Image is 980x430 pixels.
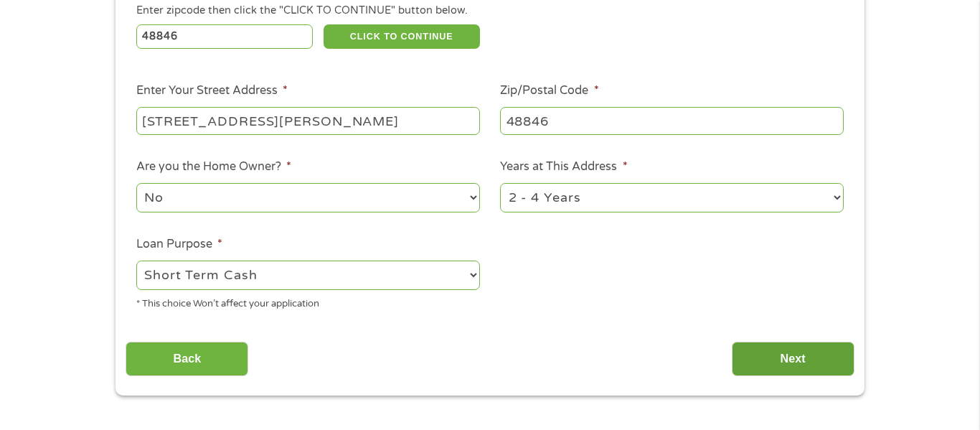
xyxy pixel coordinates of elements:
label: Years at This Address [500,159,627,174]
label: Are you the Home Owner? [136,159,291,174]
label: Zip/Postal Code [500,83,598,98]
div: * This choice Won’t affect your application [136,292,480,312]
label: Loan Purpose [136,237,222,252]
input: Enter Zipcode (e.g 01510) [136,24,314,49]
label: Enter Your Street Address [136,83,288,98]
input: Back [126,342,248,377]
div: Enter zipcode then click the "CLICK TO CONTINUE" button below. [136,3,844,19]
input: Next [732,342,854,377]
button: CLICK TO CONTINUE [324,24,480,49]
input: 1 Main Street [136,107,480,134]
